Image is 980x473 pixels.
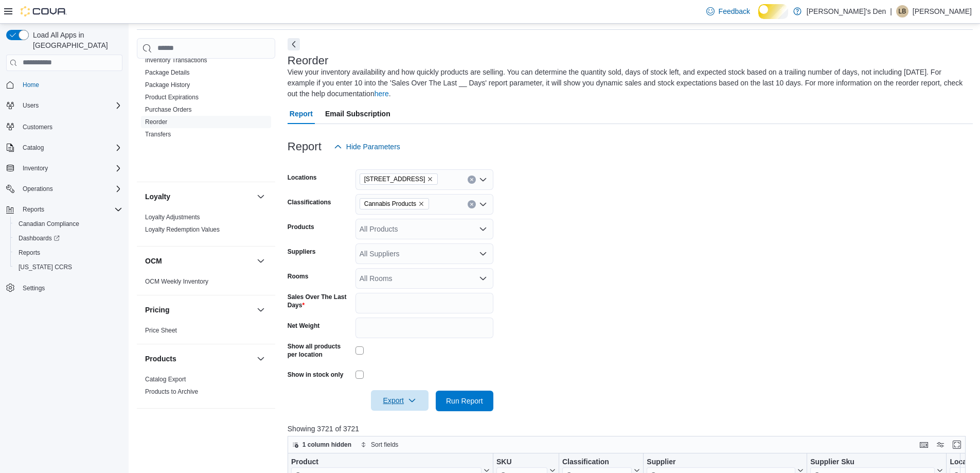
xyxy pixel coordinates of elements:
[145,256,253,266] button: OCM
[145,57,207,64] a: Inventory Transactions
[145,278,208,285] a: OCM Weekly Inventory
[137,275,275,295] div: OCM
[145,213,200,221] span: Loyalty Adjustments
[145,69,190,76] a: Package Details
[14,218,122,230] span: Canadian Compliance
[19,220,79,228] span: Canadian Compliance
[2,281,127,295] button: Settings
[19,263,72,271] span: [US_STATE] CCRS
[145,191,253,202] button: Loyalty
[255,255,267,267] button: OCM
[19,203,48,216] button: Reports
[145,305,253,315] button: Pricing
[896,5,908,17] div: Lorraine Bazley
[255,353,267,365] button: Products
[19,99,43,112] button: Users
[10,246,127,260] button: Reports
[255,190,267,203] button: Loyalty
[807,5,886,17] p: [PERSON_NAME]'s Den
[145,214,200,221] a: Loyalty Adjustments
[145,305,169,315] h3: Pricing
[145,94,199,101] a: Product Expirations
[14,232,64,244] a: Dashboards
[145,191,170,202] h3: Loyalty
[23,144,44,152] span: Catalog
[364,174,425,184] span: [STREET_ADDRESS]
[255,304,267,316] button: Pricing
[145,375,186,383] span: Catalog Export
[145,131,171,138] a: Transfers
[288,141,322,153] h3: Report
[145,388,198,395] a: Products to Archive
[19,282,122,294] span: Settings
[951,439,963,451] button: Enter fullscreen
[288,223,314,231] label: Products
[288,293,351,309] label: Sales Over The Last Days
[14,218,83,230] a: Canadian Compliance
[899,5,906,17] span: LB
[479,176,487,184] button: Open list of options
[23,81,39,89] span: Home
[934,439,947,451] button: Display options
[288,424,973,434] p: Showing 3721 of 3721
[19,249,40,257] span: Reports
[562,458,632,467] div: Classification
[2,182,127,196] button: Operations
[14,247,122,259] span: Reports
[145,118,167,126] span: Reorder
[19,120,122,133] span: Customers
[288,67,968,99] div: View your inventory availability and how quickly products are selling. You can determine the quan...
[19,142,122,154] span: Catalog
[468,176,476,184] button: Clear input
[479,200,487,208] button: Open list of options
[288,371,344,379] label: Show in stock only
[291,458,482,467] div: Product
[302,441,351,449] span: 1 column hidden
[145,327,177,334] a: Price Sheet
[288,439,355,451] button: 1 column hidden
[14,247,44,259] a: Reports
[19,121,57,133] a: Customers
[647,458,795,467] div: Supplier
[145,106,192,114] span: Purchase Orders
[145,81,190,89] a: Package History
[288,342,351,359] label: Show all products per location
[19,162,122,174] span: Inventory
[23,164,48,172] span: Inventory
[145,225,220,234] span: Loyalty Redemption Values
[290,103,313,124] span: Report
[2,98,127,113] button: Users
[19,203,122,216] span: Reports
[19,142,48,154] button: Catalog
[288,38,300,50] button: Next
[810,458,935,467] div: Supplier Sku
[360,198,429,209] span: Cannabis Products
[918,439,930,451] button: Keyboard shortcuts
[145,118,167,126] a: Reorder
[10,217,127,231] button: Canadian Compliance
[890,5,892,17] p: |
[19,99,122,112] span: Users
[19,78,122,91] span: Home
[137,324,275,344] div: Pricing
[288,55,328,67] h3: Reorder
[145,388,198,396] span: Products to Archive
[145,256,162,266] h3: OCM
[288,272,309,281] label: Rooms
[719,6,750,16] span: Feedback
[377,390,422,411] span: Export
[10,260,127,274] button: [US_STATE] CCRS
[145,226,220,233] a: Loyalty Redemption Values
[29,30,122,50] span: Load All Apps in [GEOGRAPHIC_DATA]
[371,390,429,411] button: Export
[436,391,493,411] button: Run Report
[137,373,275,408] div: Products
[360,173,438,185] span: 740A Fraser Ave
[446,396,483,406] span: Run Report
[288,248,316,256] label: Suppliers
[479,250,487,258] button: Open list of options
[330,136,404,157] button: Hide Parameters
[2,141,127,155] button: Catalog
[19,79,43,91] a: Home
